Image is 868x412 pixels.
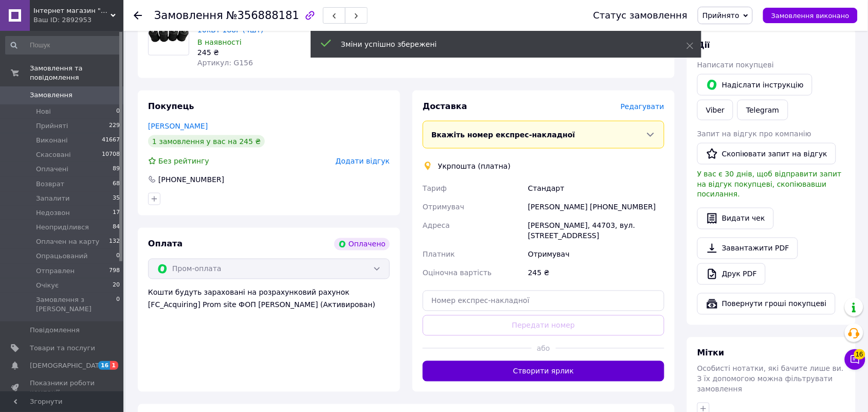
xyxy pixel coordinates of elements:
img: Антивібраційні ніжки генертатора 5-10кВт 188F (4шт) [149,28,189,42]
span: 35 [113,194,120,203]
span: Товари та послуги [30,344,95,353]
span: [DEMOGRAPHIC_DATA] [30,361,106,370]
a: Telegram [737,100,788,120]
span: Отправлен [36,266,75,276]
div: 245 ₴ [526,264,666,282]
div: [FC_Acquiring] Prom site ФОП [PERSON_NAME] (Активирован) [148,300,390,310]
span: 229 [109,121,120,131]
span: В наявності [197,38,242,46]
span: Оплачен на карту [36,237,99,246]
span: Покупець [148,101,194,111]
span: 16 [854,349,865,360]
div: Зміни успішно збережені [341,39,661,49]
div: [PHONE_NUMBER] [157,174,225,185]
span: 10708 [102,150,120,159]
div: Оплачено [334,238,390,250]
a: Завантажити PDF [697,238,798,259]
div: Укрпошта (платна) [436,161,513,171]
span: Доставка [423,101,467,111]
div: [PERSON_NAME], 44703, вул. [STREET_ADDRESS] [526,217,666,245]
span: Мітки [697,348,725,358]
span: Редагувати [621,102,664,111]
a: [PERSON_NAME] [148,122,208,130]
span: Отримувач [423,203,464,211]
span: 68 [113,180,120,189]
span: Вкажіть номер експрес-накладної [431,131,575,139]
button: Скопіювати запит на відгук [697,143,836,165]
span: Замовлення з [PERSON_NAME] [36,295,116,314]
span: Опрацьований [36,252,87,261]
a: Viber [697,100,733,120]
span: Замовлення виконано [771,12,849,20]
div: Статус замовлення [593,10,688,21]
span: Прийнято [702,11,739,20]
span: Нові [36,107,51,116]
span: №356888181 [226,9,299,22]
span: Возврат [36,180,64,189]
div: 1 замовлення у вас на 245 ₴ [148,135,265,148]
button: Надіслати інструкцію [697,74,812,96]
span: Очікує [36,281,59,290]
span: 0 [116,295,120,314]
span: Скасовані [36,150,71,159]
span: Недозвон [36,208,70,218]
input: Пошук [5,36,121,55]
span: Замовлення [154,9,223,22]
span: 16 [98,361,110,370]
button: Замовлення виконано [763,8,858,23]
span: 17 [113,208,120,218]
span: Написати покупцеві [697,61,774,69]
span: Дії [697,40,710,50]
span: Повідомлення [30,326,80,335]
span: Виконані [36,136,68,145]
div: Отримувач [526,245,666,264]
span: Інтернет магазин "МК" [33,6,111,15]
span: 41667 [102,136,120,145]
button: Видати чек [697,208,774,229]
span: 798 [109,266,120,276]
div: Кошти будуть зараховані на розрахунковий рахунок [148,288,390,310]
span: Неоприділився [36,223,89,232]
span: Платник [423,250,455,259]
span: Додати відгук [336,157,390,165]
span: Замовлення та повідомлення [30,64,123,82]
span: Запалити [36,194,70,203]
span: 0 [116,252,120,261]
button: Повернути гроші покупцеві [697,293,836,315]
span: 1 [110,361,118,370]
span: Показники роботи компанії [30,379,95,397]
span: Особисті нотатки, які бачите лише ви. З їх допомогою можна фільтрувати замовлення [697,365,844,393]
span: 20 [113,281,120,290]
input: Номер експрес-накладної [423,291,664,311]
span: 84 [113,223,120,232]
span: Запит на відгук про компанію [697,130,811,138]
span: Оплачені [36,165,68,174]
span: Оціночна вартість [423,269,492,277]
div: 245 ₴ [197,47,348,58]
span: Без рейтингу [158,157,209,165]
span: Артикул: G156 [197,59,253,67]
span: Оплата [148,239,183,249]
span: Прийняті [36,121,68,131]
div: [PERSON_NAME] [PHONE_NUMBER] [526,198,666,217]
a: Друк PDF [697,263,766,285]
div: Ваш ID: 2892953 [33,15,123,25]
span: Тариф [423,185,447,193]
span: Замовлення [30,91,73,100]
span: 132 [109,237,120,246]
span: 0 [116,107,120,116]
span: або [532,344,556,354]
button: Чат з покупцем16 [845,349,865,370]
div: Стандарт [526,180,666,198]
div: Повернутися назад [134,10,142,21]
span: 89 [113,165,120,174]
button: Створити ярлик [423,361,664,382]
span: Адреса [423,222,450,230]
span: У вас є 30 днів, щоб відправити запит на відгук покупцеві, скопіювавши посилання. [697,170,842,199]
